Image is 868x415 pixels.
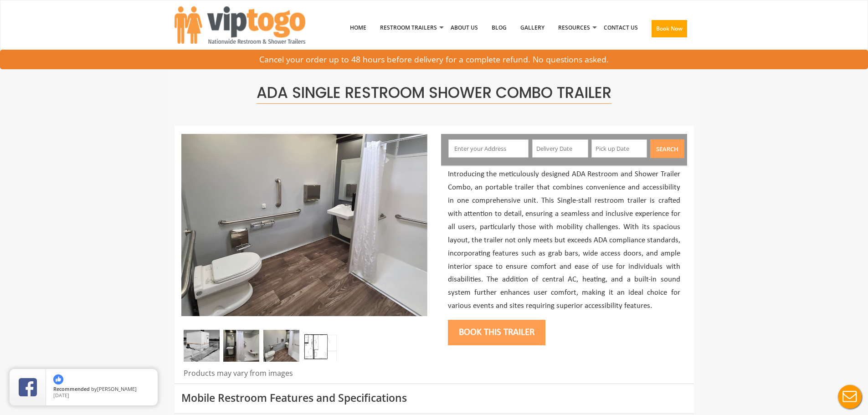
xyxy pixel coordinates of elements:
[53,385,90,392] span: Recommended
[591,139,647,158] input: Pick up Date
[832,379,868,415] button: Live Chat
[645,4,694,57] a: Book Now
[184,330,220,362] img: ADA Single Restroom Shower Combo Trailer
[448,168,680,313] p: Introducing the meticulously designed ADA Restroom and Shower Trailer Combo, an portable trailer ...
[175,6,305,44] img: VIPTOGO
[263,330,299,362] img: ADA restroom and shower trailer
[652,20,687,37] button: Book Now
[181,392,687,404] h3: Mobile Restroom Features and Specifications
[223,330,259,362] img: ADA bathroom and shower trailer
[53,392,69,399] span: [DATE]
[53,386,150,393] span: by
[551,4,597,51] a: Resources
[650,139,684,158] button: Search
[303,330,339,362] img: ADA restroom and shower trailer rental
[97,385,137,392] span: [PERSON_NAME]
[181,368,427,384] div: Products may vary from images
[181,134,427,316] img: ADA Single Restroom Shower Combo Trailer
[444,4,485,51] a: About Us
[53,374,63,384] img: thumbs up icon
[343,4,373,51] a: Home
[448,139,529,158] input: Enter your Address
[597,4,645,51] a: Contact Us
[514,4,551,51] a: Gallery
[485,4,514,51] a: Blog
[19,378,37,396] img: Review Rating
[373,4,444,51] a: Restroom Trailers
[532,139,588,158] input: Delivery Date
[448,320,545,345] button: Book this trailer
[257,82,611,104] span: ADA Single Restroom Shower Combo Trailer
